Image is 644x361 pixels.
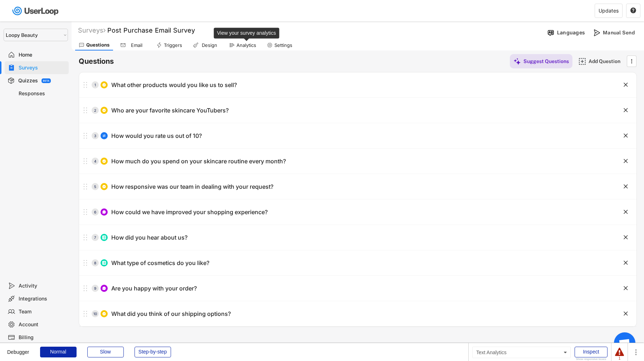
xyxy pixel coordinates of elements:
[111,310,231,318] div: What did you think of our shipping options?
[523,58,569,64] div: Suggest Questions
[92,210,99,214] div: 6
[624,81,628,88] text: 
[630,7,636,14] text: 
[614,332,635,354] div: Open chat
[589,58,624,64] div: Add Question
[513,58,521,65] img: MagicMajor%20%28Purple%29.svg
[624,183,628,190] text: 
[19,64,66,71] div: Surveys
[92,287,99,290] div: 9
[19,295,66,302] div: Integrations
[40,347,77,357] div: Normal
[19,283,66,289] div: Activity
[622,234,629,241] button: 
[622,285,629,292] button: 
[622,158,629,165] button: 
[128,42,146,48] div: Email
[92,185,99,188] div: 5
[111,132,202,140] div: How would you rate us out of 10?
[624,234,628,241] text: 
[78,26,106,34] div: Surveys
[622,81,629,88] button: 
[19,334,66,341] div: Billing
[472,347,571,358] div: Text Analytics
[102,159,106,163] img: CircleTickMinorWhite.svg
[102,83,106,87] img: CircleTickMinorWhite.svg
[102,184,106,189] img: CircleTickMinorWhite.svg
[624,157,628,165] text: 
[622,208,629,216] button: 
[102,134,106,138] img: AdjustIcon.svg
[7,343,29,355] div: Debugger
[102,210,106,214] img: ConversationMinor.svg
[622,132,629,139] button: 
[135,347,171,357] div: Step-by-step
[11,4,61,18] img: userloop-logo-01.svg
[86,42,109,48] div: Questions
[624,132,628,139] text: 
[624,284,628,292] text: 
[111,183,273,191] div: How responsive was our team in dealing with your request?
[79,57,114,66] h6: Questions
[19,308,66,315] div: Team
[92,134,99,138] div: 3
[102,312,106,316] img: CircleTickMinorWhite.svg
[579,58,586,65] img: AddMajor.svg
[102,261,106,265] img: ListMajor.svg
[111,234,187,241] div: How did you hear about us?
[19,52,66,58] div: Home
[236,42,256,48] div: Analytics
[164,42,182,48] div: Triggers
[92,312,99,316] div: 10
[18,77,38,84] div: Quizzes
[111,81,237,89] div: What other products would you like us to sell?
[631,57,633,65] text: 
[92,159,99,163] div: 4
[630,8,636,14] button: 
[622,310,629,317] button: 
[43,80,49,82] div: BETA
[624,310,628,317] text: 
[87,347,124,357] div: Slow
[92,109,99,112] div: 2
[111,107,229,114] div: Who are your favorite skincare YouTubers?
[19,90,66,97] div: Responses
[599,8,619,13] div: Updates
[622,259,629,266] button: 
[200,42,218,48] div: Design
[624,106,628,114] text: 
[102,108,106,112] img: CircleTickMinorWhite.svg
[274,42,292,48] div: Settings
[92,236,99,239] div: 7
[624,208,628,216] text: 
[102,235,106,240] img: ListMajor.svg
[111,208,268,216] div: How could we have improved your shopping experience?
[102,286,106,290] img: ConversationMinor.svg
[111,259,209,267] div: What type of cosmetics do you like?
[19,321,66,328] div: Account
[92,83,99,87] div: 1
[575,358,608,361] div: Show responsive boxes
[603,29,639,36] div: Manual Send
[628,56,635,67] button: 
[557,29,585,36] div: Languages
[615,357,624,360] div: 1
[575,347,608,357] div: Inspect
[622,183,629,190] button: 
[111,158,286,165] div: How much do you spend on your skincare routine every month?
[624,259,628,266] text: 
[92,261,99,265] div: 8
[622,107,629,114] button: 
[107,27,195,34] font: Post Purchase Email Survey
[547,29,555,37] img: Language%20Icon.svg
[111,285,197,292] div: Are you happy with your order?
